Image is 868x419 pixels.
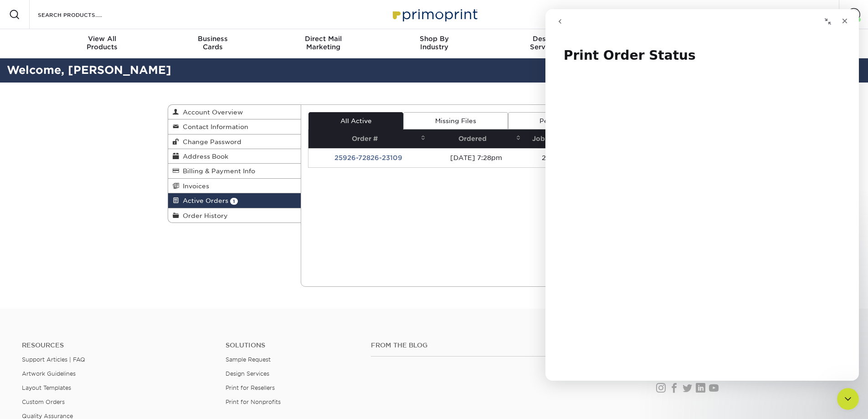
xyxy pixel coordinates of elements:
span: Change Password [179,138,241,145]
span: Direct Mail [268,35,379,43]
a: Artwork Guidelines [22,370,76,377]
a: Active Orders 1 [168,193,301,208]
iframe: Intercom live chat [545,9,859,381]
a: BusinessCards [157,29,268,58]
span: Invoices [179,182,209,190]
td: 2 [524,148,564,167]
a: Design Services [226,370,269,377]
th: Order # [308,129,428,148]
a: Change Password [168,134,301,149]
div: Marketing [268,35,379,51]
a: Shop ByIndustry [379,29,489,58]
span: Address Book [179,153,228,160]
h4: Resources [22,341,212,349]
a: Print for Nonprofits [226,398,281,405]
span: Account Overview [179,109,243,116]
input: SEARCH PRODUCTS..... [37,9,126,20]
span: Billing & Payment Info [179,167,255,175]
div: Industry [379,35,489,51]
div: Cards [157,35,268,51]
span: Order History [179,212,228,219]
a: Support Articles | FAQ [22,356,85,363]
a: Direct MailMarketing [268,29,379,58]
span: Shop By [379,35,489,43]
div: Products [47,35,158,51]
span: 1 [230,198,238,205]
a: Layout Templates [22,384,71,391]
td: [DATE] 7:28pm [428,148,524,167]
img: Primoprint [389,5,480,24]
a: View AllProducts [47,29,158,58]
a: Sample Request [226,356,271,363]
a: Missing Files [403,112,508,129]
th: Jobs [524,129,564,148]
h4: From the Blog [371,341,632,349]
a: DesignServices [489,29,600,58]
span: Business [157,35,268,43]
span: Active Orders [179,197,228,204]
td: 25926-72826-23109 [308,148,428,167]
a: Pending Proof [508,112,619,129]
th: Ordered [428,129,524,148]
span: View All [47,35,158,43]
a: Order History [168,208,301,222]
a: Contact Information [168,119,301,134]
a: Billing & Payment Info [168,164,301,178]
div: Services [489,35,600,51]
span: Design [489,35,600,43]
a: Address Book [168,149,301,164]
a: Account Overview [168,105,301,119]
a: Print for Resellers [226,384,275,391]
a: Invoices [168,179,301,193]
a: All Active [308,112,403,129]
span: Contact Information [179,123,248,130]
h4: Solutions [226,341,357,349]
iframe: Intercom live chat [837,388,859,410]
